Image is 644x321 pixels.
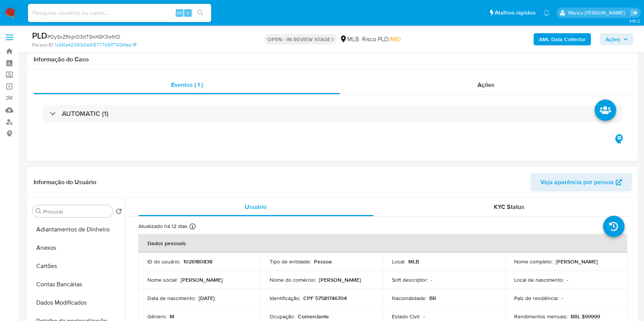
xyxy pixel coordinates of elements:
p: Nacionalidade : [392,295,426,302]
button: Cartões [29,257,125,275]
p: M [170,313,174,320]
p: Estado Civil : [392,313,420,320]
a: Sair [630,9,638,17]
span: Eventos ( 1 ) [171,80,203,89]
p: Local : [392,258,405,265]
p: [PERSON_NAME] [319,276,361,283]
span: Veja aparência por pessoa [540,173,614,191]
span: s [187,9,189,16]
button: AML Data Collector [534,33,591,45]
span: Atalhos rápidos [495,9,536,17]
p: Nome completo : [514,258,553,265]
p: CPF 57581746704 [303,295,347,302]
a: 1c341a42093d1a5f5777b5ff71434fed [55,42,136,48]
b: PLD [32,29,47,42]
p: Data de nascimento : [147,295,196,302]
b: AML Data Collector [539,33,586,45]
p: [DATE] [199,295,215,302]
p: [PERSON_NAME] [556,258,598,265]
button: Dados Modificados [29,294,125,312]
p: Comerciante [298,313,329,320]
span: Ações [605,33,620,45]
p: - [567,276,568,283]
p: - [431,276,432,283]
button: Retornar ao pedido padrão [116,208,122,217]
span: Usuário [245,202,267,211]
input: Procurar [43,208,110,215]
p: Ocupação : [270,313,295,320]
button: Procurar [36,208,42,214]
h1: Informação do Caso [34,56,632,63]
p: Soft descriptor : [392,276,428,283]
span: Alt [176,9,183,16]
p: BR [429,295,436,302]
p: Identificação : [270,295,300,302]
p: Rendimentos mensais : [514,313,568,320]
span: Risco PLD: [362,35,401,43]
p: werica.jgaldencio@mercadolivre.com [568,9,628,16]
th: Dados pessoais [138,234,627,252]
p: Nome social : [147,276,178,283]
p: - [561,295,563,302]
h1: Informação do Usuário [34,178,96,186]
p: [PERSON_NAME] [181,276,223,283]
div: MLB [340,35,359,43]
p: Gênero : [147,313,167,320]
p: País de residência : [514,295,558,302]
span: MID [390,35,401,43]
a: Notificações [543,10,550,16]
button: Adiantamentos de Dinheiro [29,220,125,239]
p: Tipo de entidade : [270,258,311,265]
button: Ações [600,33,633,45]
p: Nome do comércio : [270,276,316,283]
div: AUTOMATIC (1) [43,105,623,122]
p: - [423,313,425,320]
button: search-icon [193,8,208,18]
h3: AUTOMATIC (1) [62,109,108,118]
span: Ações [477,80,495,89]
p: OPEN - IN REVIEW STAGE I [264,34,337,45]
p: Local de nascimento : [514,276,564,283]
p: Pessoa [314,258,332,265]
button: Anexos [29,239,125,257]
span: # DySxZftkpiO3dTGxKGK3wtKO [47,33,120,40]
input: Pesquise usuários ou casos... [28,8,211,18]
p: Atualizado há 12 dias [138,223,188,230]
p: BRL $99999 [571,313,600,320]
p: MLB [408,258,419,265]
p: 1026180838 [183,258,212,265]
b: Person ID [32,42,53,48]
span: KYC Status [494,202,524,211]
p: ID do usuário : [147,258,180,265]
button: Contas Bancárias [29,275,125,294]
button: Veja aparência por pessoa [531,173,632,191]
